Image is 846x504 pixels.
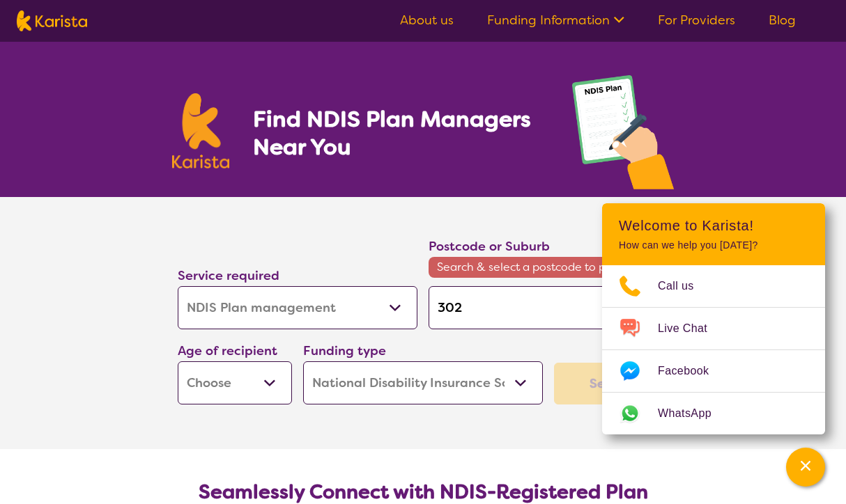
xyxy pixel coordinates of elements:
a: About us [400,12,454,29]
p: How can we help you [DATE]? [619,239,808,251]
span: Facebook [658,361,725,381]
a: Blog [769,12,796,29]
label: Service required [178,267,279,284]
img: Karista logo [172,93,229,168]
button: Channel Menu [786,448,825,487]
a: For Providers [658,12,735,29]
img: plan-management [572,75,674,197]
img: Karista logo [17,10,87,31]
span: Search & select a postcode to proceed [429,257,668,278]
label: Postcode or Suburb [429,238,550,255]
ul: Choose channel [602,265,825,434]
span: Live Chat [658,318,724,339]
a: Web link opens in a new tab. [602,393,825,434]
a: Funding Information [487,12,624,29]
div: Channel Menu [602,203,825,434]
h1: Find NDIS Plan Managers Near You [253,105,544,161]
label: Funding type [303,342,386,359]
h2: Welcome to Karista! [619,217,808,234]
input: Type [429,286,668,329]
span: WhatsApp [658,403,728,424]
span: Call us [658,276,711,297]
label: Age of recipient [178,342,277,359]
